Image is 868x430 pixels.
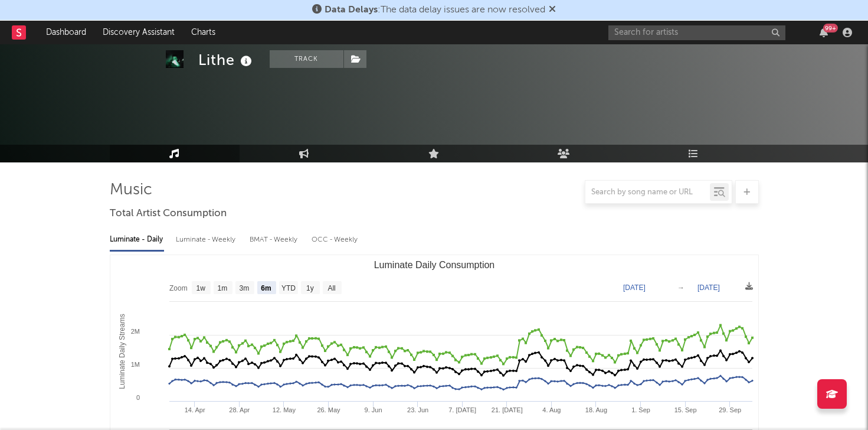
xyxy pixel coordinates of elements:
text: 2M [130,328,139,335]
text: 1y [306,284,314,292]
text: → [677,284,684,292]
text: Luminate Daily Consumption [374,260,494,270]
div: Lithe [198,50,255,70]
button: Track [270,50,343,68]
span: Total Artist Consumption [110,207,227,221]
div: OCC - Weekly [312,230,359,250]
text: 28. Apr [229,406,250,413]
text: 26. May [317,406,340,413]
input: Search by song name or URL [585,188,710,197]
div: 99 + [823,24,838,32]
text: 3m [239,284,249,292]
text: 29. Sep [719,406,741,413]
text: All [327,284,335,292]
input: Search for artists [608,25,785,40]
button: 99+ [820,28,828,37]
text: 1M [130,361,139,368]
text: Luminate Daily Streams [117,314,126,389]
text: 12. May [272,406,296,413]
text: 6m [261,284,271,292]
text: 14. Apr [184,406,205,413]
a: Charts [183,21,224,44]
a: Dashboard [38,21,94,44]
text: Zoom [169,284,188,292]
span: Dismiss [549,5,556,15]
span: : The data delay issues are now resolved [325,5,545,15]
text: 4. Aug [542,406,561,413]
text: [DATE] [697,284,720,292]
text: 7. [DATE] [448,406,476,413]
text: YTD [281,284,295,292]
text: [DATE] [623,284,646,292]
text: 0 [136,394,139,401]
text: 21. [DATE] [491,406,522,413]
text: 18. Aug [585,406,607,413]
text: 23. Jun [407,406,428,413]
div: Luminate - Daily [110,230,164,250]
div: BMAT - Weekly [250,230,300,250]
a: Discovery Assistant [94,21,183,44]
text: 1w [196,284,205,292]
text: 1m [217,284,227,292]
text: 15. Sep [674,406,696,413]
text: 9. Jun [364,406,382,413]
text: 1. Sep [631,406,650,413]
div: Luminate - Weekly [176,230,238,250]
span: Data Delays [325,5,378,15]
